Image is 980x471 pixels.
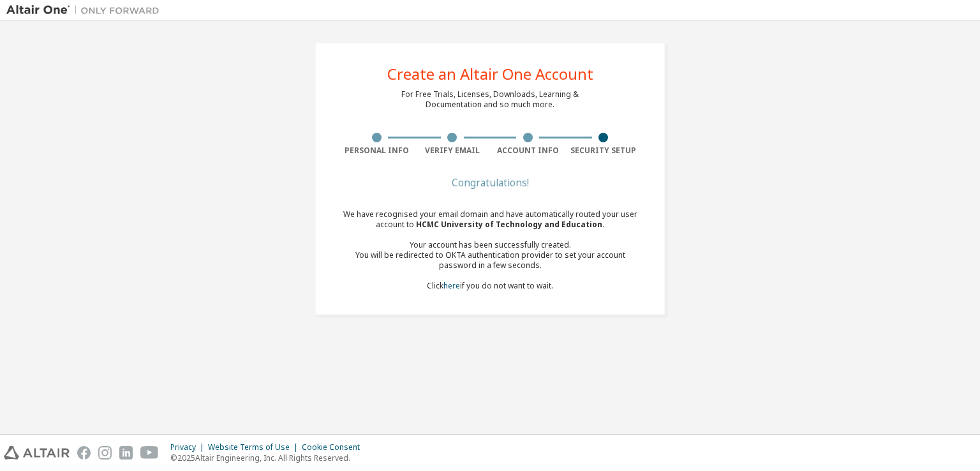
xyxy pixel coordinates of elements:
[415,146,491,156] div: Verify Email
[4,446,70,460] img: altair_logo.svg
[339,240,641,250] div: Your account has been successfully created.
[140,446,159,460] img: youtube.svg
[566,146,642,156] div: Security Setup
[490,146,566,156] div: Account Info
[6,4,166,17] img: Altair One
[119,446,133,460] img: linkedin.svg
[98,446,112,460] img: instagram.svg
[401,89,579,110] div: For Free Trials, Licenses, Downloads, Learning & Documentation and so much more.
[302,442,367,452] div: Cookie Consent
[416,219,605,230] span: HCMC University of Technology and Education .
[170,452,367,463] p: © 2025 Altair Engineering, Inc. All Rights Reserved.
[339,250,641,271] div: You will be redirected to OKTA authentication provider to set your account password in a few seco...
[339,146,415,156] div: Personal Info
[339,209,641,291] div: We have recognised your email domain and have automatically routed your user account to Click if ...
[443,280,460,291] a: here
[387,66,593,82] div: Create an Altair One Account
[170,442,208,452] div: Privacy
[208,442,302,452] div: Website Terms of Use
[339,179,641,186] div: Congratulations!
[77,446,91,460] img: facebook.svg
